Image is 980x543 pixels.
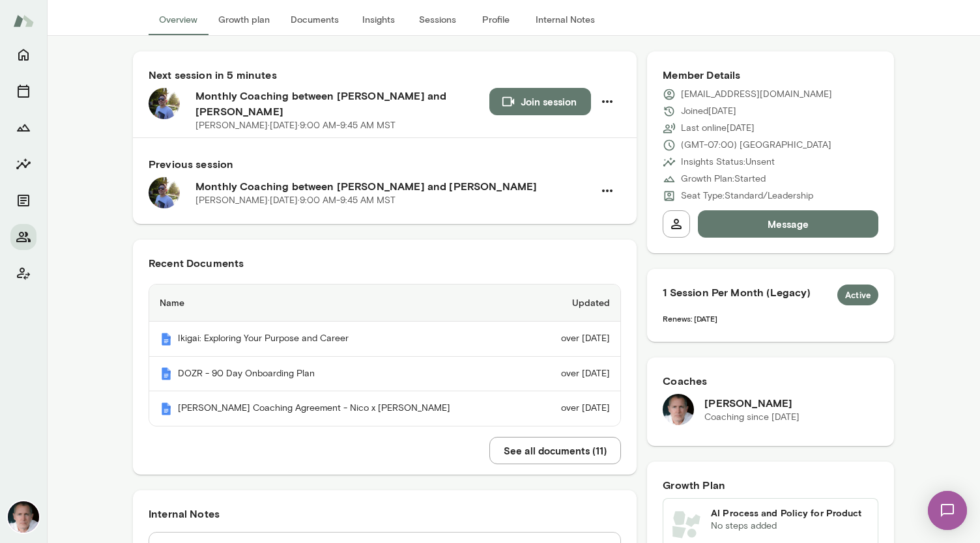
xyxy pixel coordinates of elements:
[489,88,591,115] button: Join session
[149,506,621,522] h6: Internal Notes
[704,411,800,424] p: Coaching since [DATE]
[663,285,878,305] h6: 1 Session Per Month (Legacy)
[681,105,736,118] p: Joined [DATE]
[408,4,467,35] button: Sessions
[489,437,621,464] button: See all documents (11)
[711,520,870,533] p: No steps added
[663,373,878,389] h6: Coaches
[160,333,173,346] img: Mento
[663,477,878,493] h6: Growth Plan
[10,115,36,141] button: Growth Plan
[149,357,534,392] th: DOZR - 90 Day Onboarding Plan
[10,260,36,286] button: Client app
[698,210,878,238] button: Message
[663,394,694,425] img: Mike Lane
[208,4,280,35] button: Growth plan
[349,4,408,35] button: Insights
[704,395,800,411] h6: [PERSON_NAME]
[534,285,620,322] th: Updated
[467,4,525,35] button: Profile
[195,178,594,194] h6: Monthly Coaching between [PERSON_NAME] and [PERSON_NAME]
[681,156,775,169] p: Insights Status: Unsent
[837,289,878,302] span: Active
[8,501,39,533] img: Mike Lane
[280,4,349,35] button: Documents
[10,78,36,104] button: Sessions
[681,88,832,101] p: [EMAIL_ADDRESS][DOMAIN_NAME]
[149,4,208,35] button: Overview
[149,285,534,322] th: Name
[149,322,534,357] th: Ikigai: Exploring Your Purpose and Career
[160,367,173,380] img: Mento
[681,173,766,186] p: Growth Plan: Started
[534,322,620,357] td: over [DATE]
[681,139,831,152] p: (GMT-07:00) [GEOGRAPHIC_DATA]
[681,122,755,135] p: Last online [DATE]
[149,391,534,426] th: [PERSON_NAME] Coaching Agreement - Nico x [PERSON_NAME]
[10,224,36,250] button: Members
[534,357,620,392] td: over [DATE]
[195,88,489,119] h6: Monthly Coaching between [PERSON_NAME] and [PERSON_NAME]
[149,156,621,172] h6: Previous session
[10,42,36,68] button: Home
[663,314,717,323] span: Renews: [DATE]
[663,67,878,83] h6: Member Details
[13,8,34,33] img: Mento
[711,507,870,520] h6: AI Process and Policy for Product
[149,67,621,83] h6: Next session in 5 minutes
[195,119,396,132] p: [PERSON_NAME] · [DATE] · 9:00 AM-9:45 AM MST
[149,255,621,271] h6: Recent Documents
[195,194,396,207] p: [PERSON_NAME] · [DATE] · 9:00 AM-9:45 AM MST
[525,4,605,35] button: Internal Notes
[534,391,620,426] td: over [DATE]
[681,189,813,202] p: Seat Type: Standard/Leadership
[10,188,36,214] button: Documents
[160,402,173,415] img: Mento
[10,151,36,177] button: Insights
